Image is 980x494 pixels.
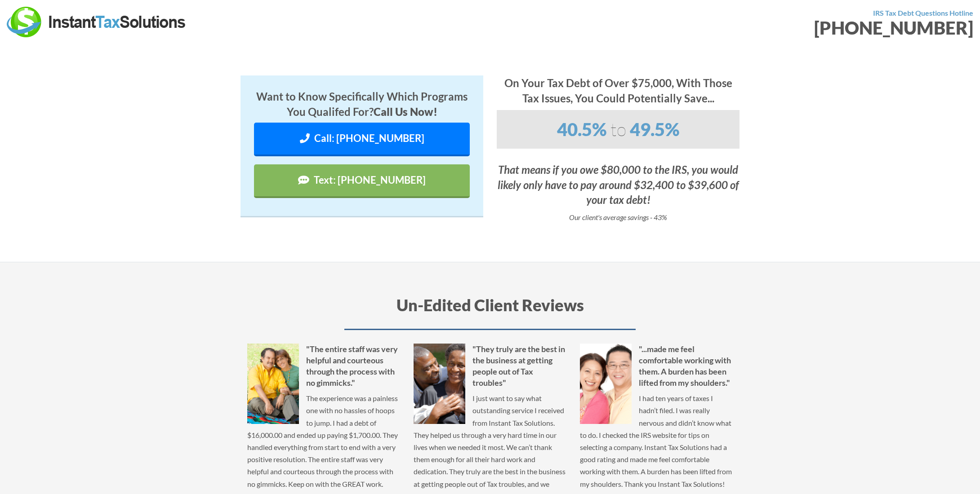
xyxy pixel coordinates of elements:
[630,119,680,140] span: 49.5%
[557,119,607,140] span: 40.5%
[374,105,437,118] strong: Call Us Now!
[247,392,400,490] p: The experience was a painless one with no hassles of hoops to jump. I had a debt of $16,000.00 an...
[247,294,733,330] h3: Un-Edited Client Reviews
[254,123,470,156] a: Call: [PHONE_NUMBER]
[247,344,400,389] h5: "The entire staff was very helpful and courteous through the process with no gimmicks."
[580,344,632,424] img: Aaron F.
[610,118,626,140] span: to
[580,344,733,389] h5: "...made me feel comfortable working with them. A burden has been lifted from my shoulders."
[497,162,739,207] h4: That means if you owe $80,000 to the IRS, you would likely only have to pay around $32,400 to $39...
[7,17,187,25] a: Instant Tax Solutions Logo
[873,9,973,17] strong: IRS Tax Debt Questions Hotline
[497,19,973,37] div: [PHONE_NUMBER]
[247,344,299,424] img: Linda C.
[414,344,465,424] img: Kurtis and Jennifer S.
[580,392,733,490] p: I had ten years of taxes I hadn’t filed. I was really nervous and didn’t know what to do. I check...
[497,75,739,106] h4: On Your Tax Debt of Over $75,000, With Those Tax Issues, You Could Potentially Save...
[254,164,470,198] a: Text: [PHONE_NUMBER]
[569,213,667,221] i: Our client's average savings - 43%
[414,344,566,389] h5: "They truly are the best in the business at getting people out of Tax troubles"
[7,7,187,37] img: Instant Tax Solutions Logo
[254,89,470,119] h4: Want to Know Specifically Which Programs You Qualifed For?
